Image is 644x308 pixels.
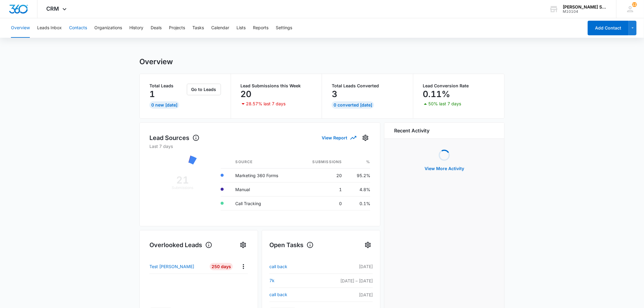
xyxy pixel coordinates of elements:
[306,263,373,270] p: [DATE]
[563,9,607,14] div: account id
[139,57,173,66] h1: Overview
[332,84,403,88] p: Total Leads Converted
[361,133,370,143] button: Settings
[241,89,252,99] p: 20
[239,262,248,271] button: Actions
[269,291,306,298] a: call back
[423,84,495,88] p: Lead Conversion Rate
[363,240,373,250] button: Settings
[246,102,286,106] p: 28.57% last 7 days
[149,101,179,109] div: 0 New [DATE]
[192,18,204,38] button: Tasks
[347,182,370,196] td: 4.8%
[210,263,233,270] div: 250 Days
[394,127,429,134] h6: Recent Activity
[276,18,292,38] button: Settings
[588,21,629,35] button: Add Contact
[429,102,461,106] p: 50% last 7 days
[211,18,229,38] button: Calendar
[297,182,347,196] td: 1
[231,196,297,210] td: Call Tracking
[151,18,162,38] button: Deals
[241,84,312,88] p: Lead Submissions this Week
[231,182,297,196] td: Manual
[149,240,212,250] h1: Overlooked Leads
[187,84,221,95] button: Go to Leads
[149,84,186,88] p: Total Leads
[423,89,450,99] p: 0.11%
[632,2,637,7] div: notifications count
[236,18,246,38] button: Lists
[306,278,373,284] p: [DATE] – [DATE]
[269,263,306,270] a: call back
[332,101,374,109] div: 0 Converted [DATE]
[231,168,297,182] td: Marketing 360 Forms
[11,18,30,38] button: Overview
[149,263,207,270] a: Test [PERSON_NAME]
[297,196,347,210] td: 0
[253,18,268,38] button: Reports
[231,156,297,169] th: Source
[563,5,607,9] div: account name
[129,18,143,38] button: History
[94,18,122,38] button: Organizations
[632,2,637,7] span: 123
[149,89,155,99] p: 1
[418,161,470,176] button: View More Activity
[149,143,370,149] p: Last 7 days
[187,87,221,92] a: Go to Leads
[149,133,200,142] h1: Lead Sources
[347,168,370,182] td: 95.2%
[238,240,248,250] button: Settings
[149,263,194,270] p: Test [PERSON_NAME]
[169,18,185,38] button: Projects
[347,156,370,169] th: %
[37,18,62,38] button: Leads Inbox
[297,168,347,182] td: 20
[332,89,337,99] p: 3
[269,277,306,284] a: 7k
[69,18,87,38] button: Contacts
[306,292,373,298] p: [DATE]
[322,132,356,143] button: View Report
[47,5,59,12] span: CRM
[347,196,370,210] td: 0.1%
[297,156,347,169] th: Submissions
[269,240,314,250] h1: Open Tasks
